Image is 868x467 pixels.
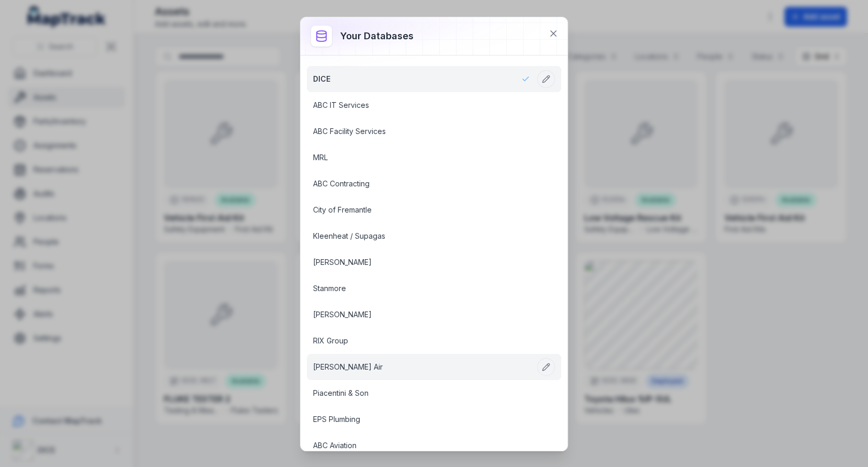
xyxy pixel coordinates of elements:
[313,205,530,215] a: City of Fremantle
[313,388,530,398] a: Piacentini & Son
[340,29,414,43] h3: Your databases
[313,231,530,241] a: Kleenheat / Supagas
[313,362,530,372] a: [PERSON_NAME] Air
[313,414,530,425] a: EPS Plumbing
[313,440,530,451] a: ABC Aviation
[313,257,530,268] a: [PERSON_NAME]
[313,336,530,346] a: RIX Group
[313,74,530,84] a: DICE
[313,309,530,320] a: [PERSON_NAME]
[313,126,530,137] a: ABC Facility Services
[313,100,530,110] a: ABC IT Services
[313,179,530,189] a: ABC Contracting
[313,152,530,163] a: MRL
[313,283,530,294] a: Stanmore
